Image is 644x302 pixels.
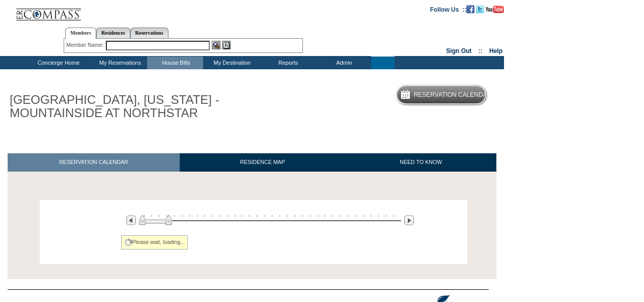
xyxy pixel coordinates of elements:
[479,47,483,54] span: ::
[96,28,130,38] a: Residences
[212,41,220,49] img: View
[222,41,231,49] img: Reservations
[315,57,371,69] td: Admin
[446,47,471,54] a: Sign Out
[121,235,188,250] div: Please wait, loading...
[476,5,484,13] img: Follow us on Twitter
[203,57,259,69] td: My Destination
[476,6,484,12] a: Follow us on Twitter
[147,57,203,69] td: House Bills
[466,6,474,12] a: Become our fan on Facebook
[466,5,474,13] img: Become our fan on Facebook
[124,238,132,246] img: spinner2.gif
[91,57,147,69] td: My Reservations
[259,57,315,69] td: Reports
[414,92,492,98] h5: Reservation Calendar
[486,6,504,13] img: Subscribe to our YouTube Channel
[65,28,96,39] a: Members
[24,57,91,69] td: Concierge Home
[404,215,414,225] img: Next
[180,153,346,171] a: RESIDENCE MAP
[489,47,502,54] a: Help
[8,91,236,122] h1: [GEOGRAPHIC_DATA], [US_STATE] - MOUNTAINSIDE AT NORTHSTAR
[345,153,496,171] a: NEED TO KNOW
[430,5,466,13] td: Follow Us ::
[486,6,504,12] a: Subscribe to our YouTube Channel
[130,28,169,38] a: Reservations
[66,41,105,49] div: Member Name:
[8,153,180,171] a: RESERVATION CALENDAR
[126,215,136,225] img: Previous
